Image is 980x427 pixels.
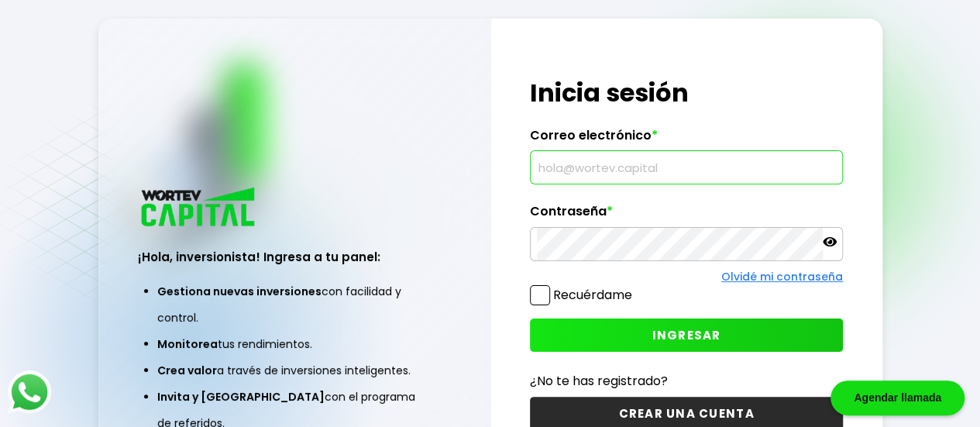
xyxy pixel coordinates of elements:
li: con facilidad y control. [157,278,432,331]
img: logos_whatsapp-icon.242b2217.svg [8,370,51,414]
span: Gestiona nuevas inversiones [157,284,322,299]
h1: Inicia sesión [530,74,843,112]
div: Agendar llamada [830,381,965,415]
li: tus rendimientos. [157,331,432,357]
p: ¿No te has registrado? [530,371,843,391]
a: Olvidé mi contraseña [721,269,843,284]
li: a través de inversiones inteligentes. [157,357,432,384]
span: INGRESAR [652,327,721,343]
input: hola@wortev.capital [537,151,836,184]
span: Monitorea [157,336,218,352]
label: Correo electrónico [530,128,843,151]
label: Recuérdame [553,286,632,304]
button: INGRESAR [530,319,843,352]
span: Crea valor [157,363,217,378]
h3: ¡Hola, inversionista! Ingresa a tu panel: [138,248,451,266]
img: logo_wortev_capital [138,185,260,231]
span: Invita y [GEOGRAPHIC_DATA] [157,389,325,405]
label: Contraseña [530,204,843,227]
